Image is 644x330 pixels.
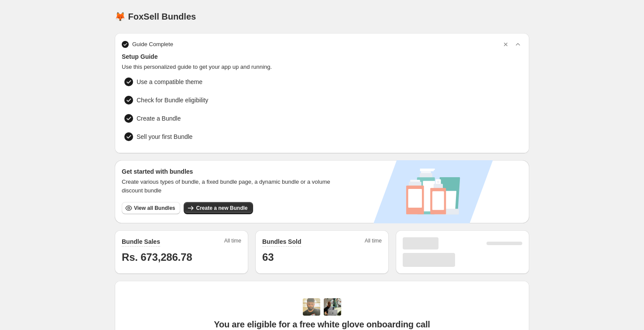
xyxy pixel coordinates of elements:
span: Check for Bundle eligibility [137,96,208,104]
span: Create a Bundle [137,114,181,123]
h2: Bundle Sales [122,237,160,246]
span: View all Bundles [134,205,175,212]
span: Guide Complete [132,40,173,49]
span: Create various types of bundle, a fixed bundle page, a dynamic bundle or a volume discount bundle [122,178,339,195]
span: All time [365,237,382,247]
span: Sell your first Bundle [137,132,192,141]
h1: Rs. 673,286.78 [122,250,241,264]
h1: 63 [262,250,382,264]
span: Create a new Bundle [196,205,247,212]
h3: Get started with bundles [122,167,339,176]
button: Create a new Bundle [184,202,253,214]
span: You are eligible for a free white glove onboarding call [214,319,430,330]
img: Prakhar [324,298,341,316]
span: Use this personalized guide to get your app up and running. [122,63,522,71]
h2: Bundles Sold [262,237,301,246]
button: View all Bundles [122,202,180,214]
img: Adi [303,298,320,316]
span: Setup Guide [122,52,522,61]
span: Use a compatible theme [137,77,202,86]
span: All time [224,237,241,247]
h1: 🦊 FoxSell Bundles [115,11,196,22]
